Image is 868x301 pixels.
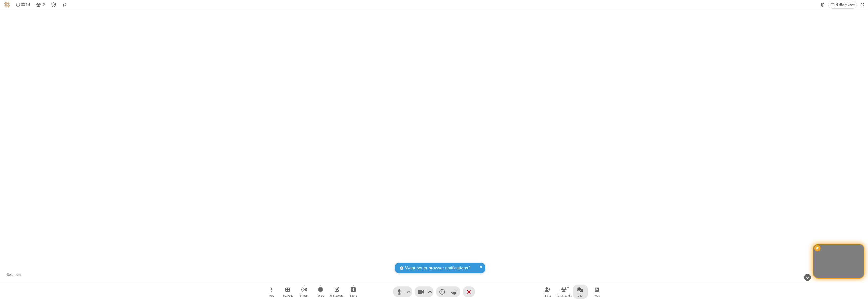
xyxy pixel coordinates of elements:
[594,294,600,297] span: Polls
[300,294,308,297] span: Stream
[60,1,68,8] button: Conversation
[4,2,10,8] img: QA Selenium DO NOT DELETE OR CHANGE
[819,1,827,8] button: Using system theme
[21,2,30,7] span: 00:14
[859,1,866,8] button: Fullscreen
[264,285,279,299] button: Open menu
[405,265,470,271] span: Want better browser notifications?
[436,286,448,297] button: Send a reaction
[566,284,570,289] div: 2
[43,2,45,7] span: 2
[836,3,855,7] span: Gallery view
[34,1,47,8] button: Open participant list
[14,1,32,8] div: Timer
[589,285,604,299] button: Open poll
[296,285,312,299] button: Start streaming
[393,286,412,297] button: Mute (⌘+Shift+A)
[556,285,572,299] button: Open participant list
[463,286,475,297] button: End or leave meeting
[427,286,433,297] button: Video setting
[5,272,23,278] div: Selenium
[313,285,328,299] button: Start recording
[329,285,344,299] button: Open shared whiteboard
[540,285,555,299] button: Invite participants (⌘+Shift+I)
[282,294,293,297] span: Breakout
[557,294,572,297] span: Participants
[330,294,344,297] span: Whiteboard
[828,1,857,8] button: Change layout
[350,294,357,297] span: Share
[405,286,412,297] button: Audio settings
[578,294,583,297] span: Chat
[573,285,588,299] button: Open chat
[802,271,813,283] button: Hide
[415,286,433,297] button: Stop video (⌘+Shift+V)
[317,294,324,297] span: Record
[268,294,274,297] span: More
[448,286,460,297] button: Raise hand
[280,285,295,299] button: Manage Breakout Rooms
[49,1,59,8] div: Meeting details Encryption enabled
[544,294,551,297] span: Invite
[346,285,361,299] button: Start sharing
